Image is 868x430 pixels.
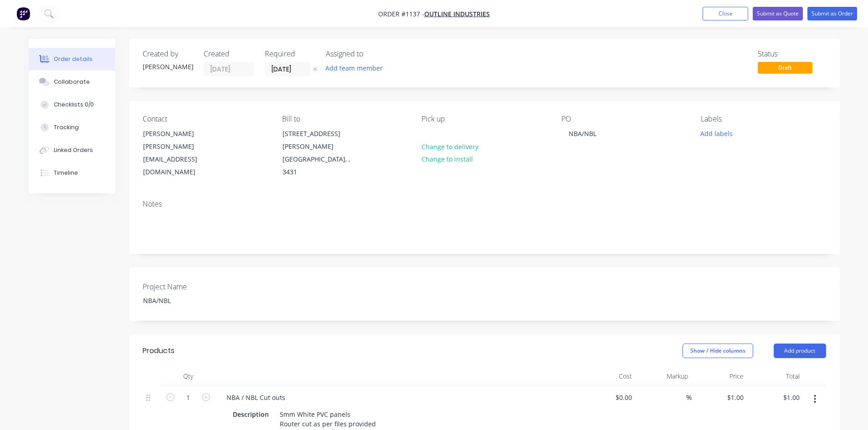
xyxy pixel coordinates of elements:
[416,140,483,152] button: Change to delivery
[54,101,94,109] div: Checklists 0/0
[747,367,803,385] div: Total
[580,367,636,385] div: Cost
[692,367,748,385] div: Price
[421,115,546,123] div: Pick up
[54,123,79,132] div: Tracking
[219,391,293,404] div: NBA / NBL Cut outs
[16,7,30,20] img: Factory
[143,140,219,178] div: [PERSON_NAME][EMAIL_ADDRESS][DOMAIN_NAME]
[143,345,175,356] div: Products
[561,127,604,140] div: NBA/NBL
[282,115,407,123] div: Bill to
[136,294,250,307] div: NBA/NBL
[265,50,315,58] div: Required
[29,71,115,93] button: Collaborate
[774,344,826,358] button: Add product
[282,153,358,178] div: [GEOGRAPHIC_DATA], , 3431
[807,7,857,20] button: Submit as Order
[703,7,748,20] button: Close
[837,399,859,421] iframe: Intercom live chat
[161,367,216,385] div: Qty
[143,200,826,208] div: Notes
[29,139,115,162] button: Linked Orders
[326,50,417,58] div: Assigned to
[29,93,115,116] button: Checklists 0/0
[29,162,115,184] button: Timeline
[683,344,753,358] button: Show / Hide columns
[326,62,388,74] button: Add team member
[143,127,219,140] div: [PERSON_NAME]
[701,115,826,123] div: Labels
[143,62,193,71] div: [PERSON_NAME]
[282,127,358,153] div: [STREET_ADDRESS][PERSON_NAME]
[29,48,115,71] button: Order details
[135,127,226,179] div: [PERSON_NAME][PERSON_NAME][EMAIL_ADDRESS][DOMAIN_NAME]
[758,50,826,58] div: Status
[143,50,193,58] div: Created by
[275,127,366,179] div: [STREET_ADDRESS][PERSON_NAME][GEOGRAPHIC_DATA], , 3431
[229,408,272,421] div: Description
[204,50,254,58] div: Created
[378,10,424,18] span: Order #1137 -
[636,367,692,385] div: Markup
[696,127,738,139] button: Add labels
[54,146,93,154] div: Linked Orders
[758,62,812,73] span: Draft
[424,10,490,18] a: Outline Industries
[29,116,115,139] button: Tracking
[143,115,267,123] div: Contact
[320,62,387,74] button: Add team member
[54,169,78,177] div: Timeline
[686,392,692,403] span: %
[54,55,92,63] div: Order details
[143,281,257,292] label: Project Name
[54,78,90,86] div: Collaborate
[753,7,803,20] button: Submit as Quote
[561,115,686,123] div: PO
[416,153,478,165] button: Change to install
